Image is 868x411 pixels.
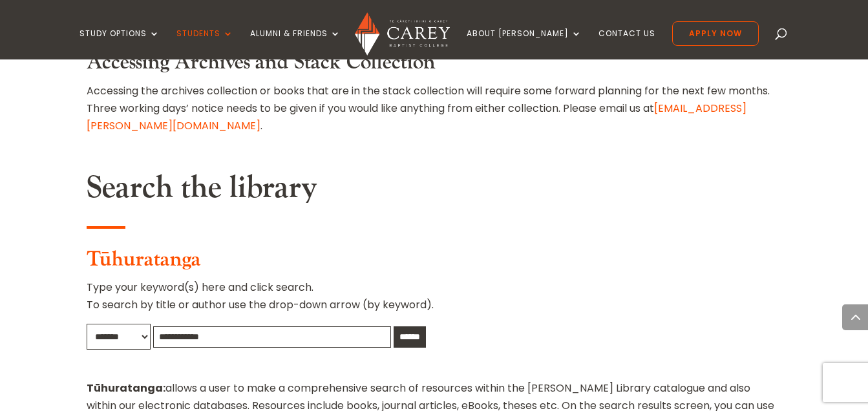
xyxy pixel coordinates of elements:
img: Carey Baptist College [355,12,450,56]
p: Accessing the archives collection or books that are in the stack collection will require some for... [87,82,781,135]
strong: Tūhuratanga: [87,381,165,395]
h3: Tūhuratanga [87,248,781,279]
a: Students [176,29,233,59]
a: Study Options [79,29,160,59]
h3: Accessing Archives and Stack Collection [87,50,781,81]
h2: Search the library [87,169,781,213]
p: Type your keyword(s) here and click search. To search by title or author use the drop-down arrow ... [87,279,781,324]
a: Alumni & Friends [250,29,341,59]
a: Apply Now [672,21,759,46]
a: About [PERSON_NAME] [467,29,582,59]
a: Contact Us [598,29,655,59]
